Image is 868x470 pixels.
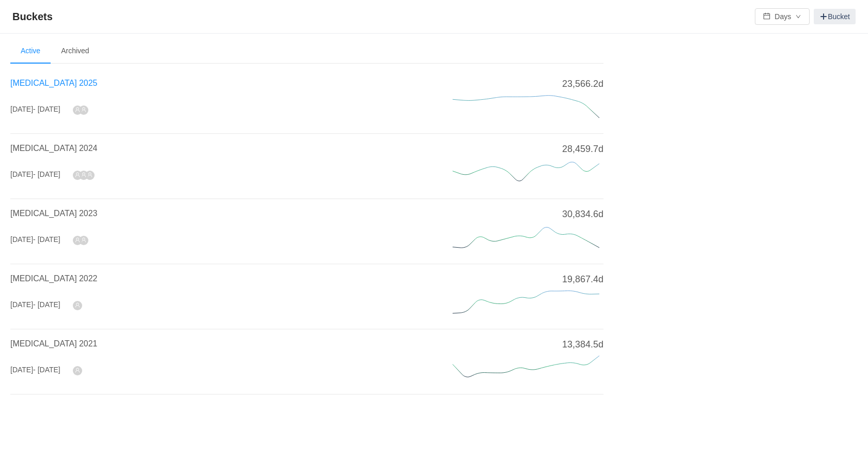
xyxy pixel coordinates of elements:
[75,107,80,112] i: icon: user
[81,107,86,112] i: icon: user
[562,77,603,91] span: 23,566.2d
[562,338,603,352] span: 13,384.5d
[10,234,60,245] div: [DATE]
[10,79,97,87] a: [MEDICAL_DATA] 2025
[562,142,603,156] span: 28,459.7d
[81,237,86,242] i: icon: user
[10,339,97,348] a: [MEDICAL_DATA] 2021
[33,300,60,309] span: - [DATE]
[33,105,60,113] span: - [DATE]
[87,172,92,177] i: icon: user
[562,272,603,286] span: 19,867.4d
[10,169,60,180] div: [DATE]
[814,9,856,24] a: Bucket
[33,366,60,374] span: - [DATE]
[562,207,603,221] span: 30,834.6d
[12,8,59,25] span: Buckets
[33,235,60,244] span: - [DATE]
[75,368,80,373] i: icon: user
[81,172,86,177] i: icon: user
[75,172,80,177] i: icon: user
[10,144,97,153] a: [MEDICAL_DATA] 2024
[75,302,80,308] i: icon: user
[10,104,60,115] div: [DATE]
[75,237,80,242] i: icon: user
[755,8,810,25] button: icon: calendarDaysicon: down
[51,39,99,64] li: Archived
[10,274,97,283] a: [MEDICAL_DATA] 2022
[10,209,97,218] a: [MEDICAL_DATA] 2023
[10,39,51,64] li: Active
[10,299,60,310] div: [DATE]
[10,365,60,375] div: [DATE]
[33,170,60,178] span: - [DATE]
